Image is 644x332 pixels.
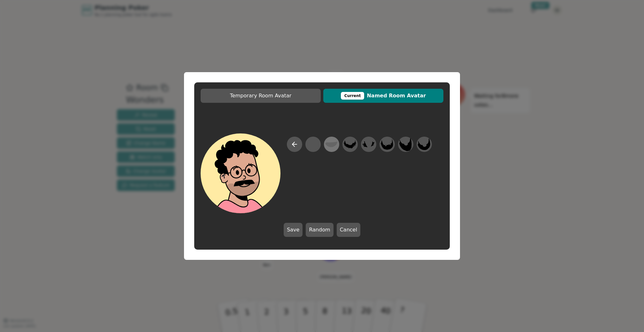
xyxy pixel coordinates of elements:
button: Save [284,223,303,237]
button: CurrentNamed Room Avatar [323,89,443,103]
button: Random [306,223,333,237]
div: This avatar will be displayed in dedicated rooms [341,92,364,100]
button: Temporary Room Avatar [201,89,321,103]
span: Temporary Room Avatar [204,92,318,100]
button: Cancel [337,223,360,237]
span: Named Room Avatar [326,92,440,100]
